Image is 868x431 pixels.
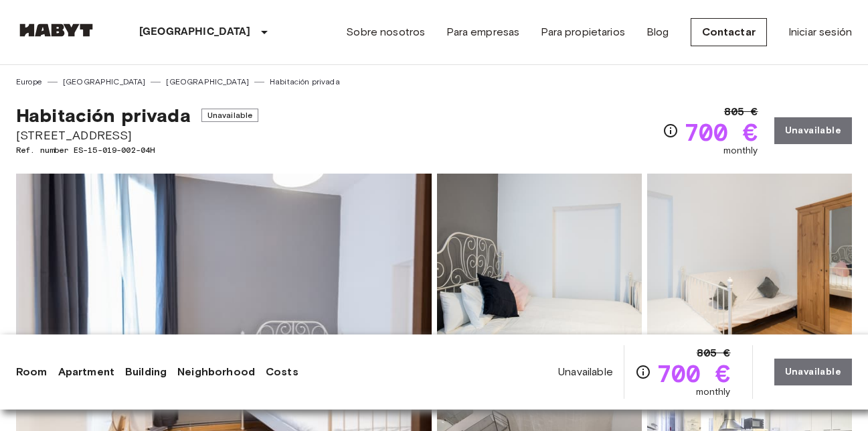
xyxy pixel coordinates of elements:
[139,24,251,40] p: [GEOGRAPHIC_DATA]
[697,345,731,361] span: 805 €
[16,364,48,380] a: Room
[166,76,249,88] a: [GEOGRAPHIC_DATA]
[346,24,425,40] a: Sobre nosotros
[177,364,255,380] a: Neighborhood
[270,76,340,88] a: Habitación privada
[788,24,852,40] a: Iniciar sesión
[266,364,298,380] a: Costs
[684,120,758,144] span: 700 €
[201,109,259,122] span: Unavailable
[446,24,519,40] a: Para empresas
[541,24,625,40] a: Para propietarios
[558,365,613,379] span: Unavailable
[723,144,758,158] span: monthly
[646,24,669,40] a: Blog
[58,364,114,380] a: Apartment
[63,76,146,88] a: [GEOGRAPHIC_DATA]
[16,144,258,156] span: Ref. number ES-15-019-002-04H
[16,127,258,144] span: [STREET_ADDRESS]
[125,364,167,380] a: Building
[663,123,679,139] svg: Check cost overview for full price breakdown. Please note that discounts apply to new joiners onl...
[437,174,642,349] img: Picture of unit ES-15-019-002-04H
[16,104,191,127] span: Habitación privada
[696,385,731,399] span: monthly
[691,18,767,46] a: Contactar
[635,364,651,380] svg: Check cost overview for full price breakdown. Please note that discounts apply to new joiners onl...
[647,174,852,349] img: Picture of unit ES-15-019-002-04H
[16,23,96,37] img: Habyt
[657,361,731,385] span: 700 €
[724,104,758,120] span: 805 €
[16,76,42,88] a: Europe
